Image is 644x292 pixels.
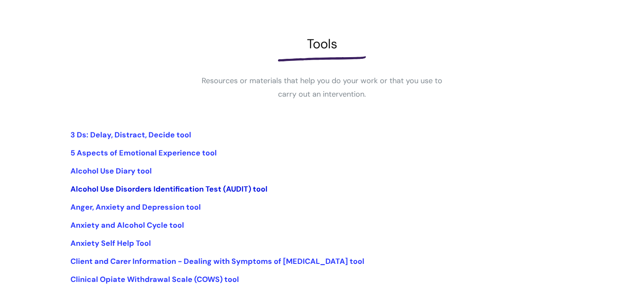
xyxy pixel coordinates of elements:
a: Alcohol Use Disorders Identification Test (AUDIT) tool [70,184,267,194]
a: 5 Aspects of Emotional Experience tool [70,148,217,158]
a: Client and Carer Information - Dealing with Symptoms of [MEDICAL_DATA] tool [70,256,364,266]
a: Anxiety and Alcohol Cycle tool [70,220,184,230]
a: Alcohol Use Diary tool [70,166,152,176]
a: 3 Ds: Delay, Distract, Decide tool [70,130,191,140]
a: Anger, Anxiety and Depression tool [70,202,201,212]
h1: Tools [70,36,574,52]
a: Anxiety Self Help Tool [70,238,151,248]
a: Clinical Opiate Withdrawal Scale (COWS) tool [70,274,239,284]
p: Resources or materials that help you do your work or that you use to carry out an intervention. [196,74,448,101]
